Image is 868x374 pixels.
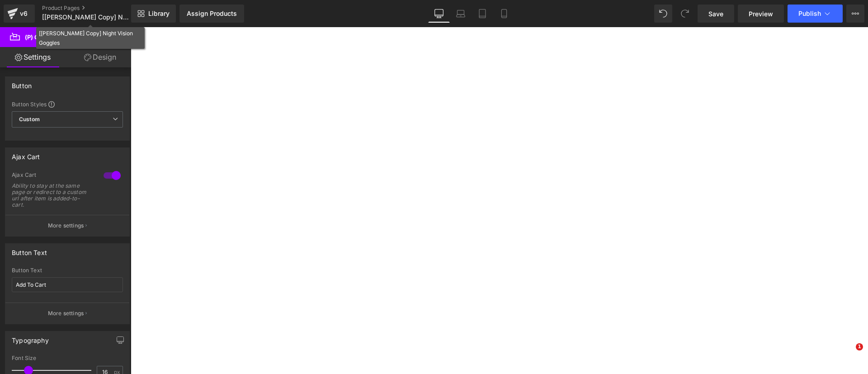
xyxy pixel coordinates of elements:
[12,355,123,361] div: Font Size
[12,244,47,256] div: Button Text
[428,5,450,23] a: Desktop
[493,5,515,23] a: Mobile
[131,5,176,23] a: New Library
[837,343,859,365] iframe: Intercom live chat
[148,9,170,18] span: Library
[42,14,129,21] span: [[PERSON_NAME] Copy] Night Vision Goggles
[5,303,129,324] button: More settings
[19,116,40,123] b: Custom
[42,5,146,12] a: Product Pages
[12,77,32,90] div: Button
[450,5,472,23] a: Laptop
[676,5,694,23] button: Redo
[187,10,237,17] div: Assign Products
[25,33,79,41] span: (P) Cart Button
[738,5,784,23] a: Preview
[48,222,84,230] p: More settings
[12,148,40,161] div: Ajax Cart
[654,5,672,23] button: Undo
[12,183,93,208] div: Ability to stay at the same page or redirect to a custom url after item is added-to-cart.
[4,5,35,23] a: v6
[5,215,129,236] button: More settings
[12,331,49,344] div: Typography
[48,309,84,317] p: More settings
[12,100,123,108] div: Button Styles
[12,171,94,181] div: Ajax Cart
[39,28,142,47] div: [[PERSON_NAME] Copy] Night Vision Goggles
[12,267,123,274] div: Button Text
[788,5,843,23] button: Publish
[18,8,29,19] div: v6
[798,10,821,17] span: Publish
[708,9,723,19] span: Save
[67,47,133,67] a: Design
[846,5,864,23] button: More
[856,343,863,350] span: 1
[749,9,773,19] span: Preview
[472,5,493,23] a: Tablet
